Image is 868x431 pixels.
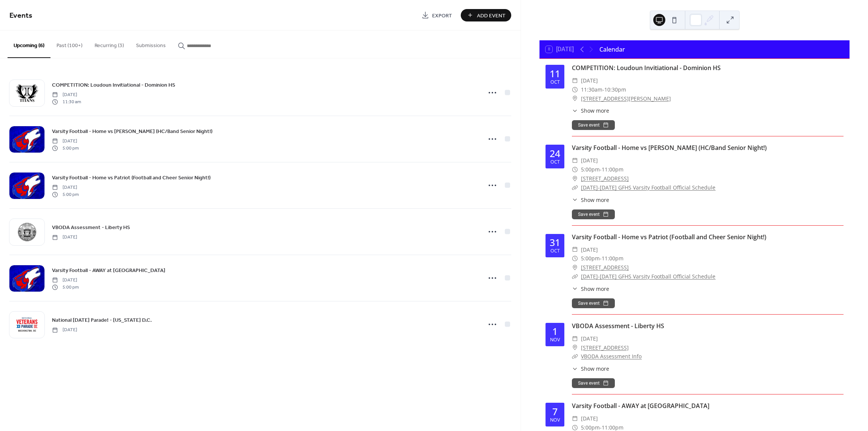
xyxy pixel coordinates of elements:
span: 5:00 pm [52,284,79,290]
div: ​ [572,285,578,293]
span: 5:00 pm [52,145,79,151]
a: Varsity Football - Home vs [PERSON_NAME] (HC/Band Senior Night!) [52,127,212,136]
span: 5:00pm [581,254,600,263]
div: ​ [572,196,578,204]
span: [DATE] [52,184,79,191]
button: Save event [572,120,615,130]
span: Varsity Football - Home vs [PERSON_NAME] (HC/Band Senior Night!) [52,128,212,136]
span: 11:30am [581,85,602,94]
a: Varsity Football - Home vs Patriot (Football and Cheer Senior Night!) [572,233,766,241]
button: Past (100+) [50,31,89,57]
a: [STREET_ADDRESS] [581,263,629,272]
div: 11 [550,69,560,78]
button: ​Show more [572,107,609,115]
div: ​ [572,334,578,343]
div: ​ [572,183,578,192]
div: ​ [572,94,578,103]
div: Oct [550,249,560,254]
span: Events [9,8,32,23]
span: [DATE] [52,138,79,145]
span: Show more [581,196,609,204]
a: Export [416,9,458,21]
span: [DATE] [52,277,79,284]
div: ​ [572,107,578,115]
span: [DATE] [581,156,598,165]
div: ​ [572,365,578,373]
div: Nov [550,338,560,342]
span: [DATE] [52,234,77,241]
span: 5:00 pm [52,191,79,198]
button: ​Show more [572,196,609,204]
div: ​ [572,352,578,361]
div: 7 [552,407,558,416]
span: 11:00pm [602,165,623,174]
div: ​ [572,85,578,94]
span: 5:00pm [581,165,600,174]
span: Varsity Football - Home vs Patriot (Football and Cheer Senior Night!) [52,174,211,182]
div: ​ [572,263,578,272]
span: VBODA Assessment - Liberty HS [52,224,130,232]
a: [STREET_ADDRESS][PERSON_NAME] [581,94,671,103]
span: [DATE] [52,327,77,333]
button: Save event [572,378,615,388]
span: - [600,254,602,263]
button: Save event [572,298,615,308]
span: National [DATE] Parade! - [US_STATE] D.C. [52,316,152,324]
button: Save event [572,209,615,219]
span: [DATE] [581,414,598,423]
div: ​ [572,414,578,423]
div: Oct [550,160,560,165]
a: VBODA Assessment - Liberty HS [52,223,130,232]
a: [DATE]-[DATE] GFHS Varsity Football Official Schedule [581,184,715,191]
span: COMPETITION: Loudoun Invitiational - Dominion HS [52,81,175,89]
a: VBODA Assessment - Liberty HS [572,322,664,330]
button: Add Event [461,9,511,21]
div: Oct [550,80,560,85]
div: Calendar [599,45,625,54]
a: [DATE]-[DATE] GFHS Varsity Football Official Schedule [581,273,715,280]
div: ​ [572,156,578,165]
button: ​Show more [572,285,609,293]
span: - [600,165,602,174]
div: ​ [572,343,578,352]
span: Show more [581,365,609,373]
div: ​ [572,165,578,174]
span: - [602,85,604,94]
div: ​ [572,245,578,254]
div: ​ [572,174,578,183]
span: Show more [581,285,609,293]
a: VBODA Assessment Info [581,353,642,360]
a: Varsity Football - Home vs Patriot (Football and Cheer Senior Night!) [52,173,211,182]
div: COMPETITION: Loudoun Invitiational - Dominion HS [572,63,844,72]
span: Varsity Football - AWAY at [GEOGRAPHIC_DATA] [52,267,165,275]
span: Show more [581,107,609,115]
span: 11:30 am [52,98,81,105]
div: ​ [572,76,578,85]
span: [DATE] [581,245,598,254]
span: Export [432,12,452,20]
a: [STREET_ADDRESS] [581,343,629,352]
a: Varsity Football - Home vs [PERSON_NAME] (HC/Band Senior Night!) [572,144,767,152]
div: 24 [550,149,560,158]
a: National [DATE] Parade! - [US_STATE] D.C. [52,316,152,324]
div: 1 [552,327,558,336]
button: ​Show more [572,365,609,373]
button: Recurring (3) [89,31,130,57]
span: 10:30pm [604,85,626,94]
button: Upcoming (6) [8,31,50,58]
a: Varsity Football - AWAY at [GEOGRAPHIC_DATA] [52,266,165,275]
button: Submissions [130,31,172,57]
span: [DATE] [581,334,598,343]
span: Add Event [477,12,506,20]
span: [DATE] [581,76,598,85]
span: 11:00pm [602,254,623,263]
a: [STREET_ADDRESS] [581,174,629,183]
div: Nov [550,418,560,423]
a: COMPETITION: Loudoun Invitiational - Dominion HS [52,81,175,89]
div: ​ [572,272,578,281]
span: [DATE] [52,92,81,98]
a: Varsity Football - AWAY at [GEOGRAPHIC_DATA] [572,402,709,410]
div: ​ [572,254,578,263]
div: 31 [550,238,560,247]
